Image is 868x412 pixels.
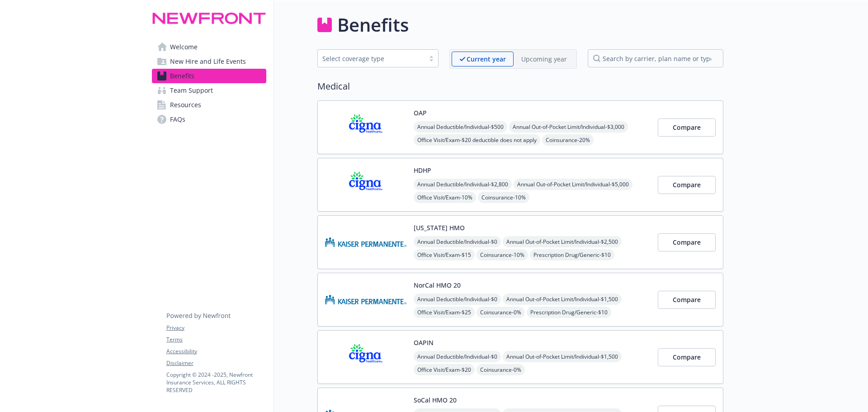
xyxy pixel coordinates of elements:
[673,180,701,189] span: Compare
[673,123,701,132] span: Compare
[166,371,266,394] p: Copyright © 2024 - 2025 , Newfront Insurance Services, ALL RIGHTS RESERVED
[325,338,406,376] img: CIGNA carrier logo
[658,176,716,194] button: Compare
[414,192,476,203] span: Office Visit/Exam - 10%
[317,80,723,93] h2: Medical
[503,351,622,362] span: Annual Out-of-Pocket Limit/Individual - $1,500
[414,351,501,362] span: Annual Deductible/Individual - $0
[414,236,501,247] span: Annual Deductible/Individual - $0
[414,121,507,133] span: Annual Deductible/Individual - $500
[658,233,716,251] button: Compare
[166,324,266,332] a: Privacy
[527,307,611,318] span: Prescription Drug/Generic - $10
[414,338,434,347] button: OAPIN
[514,179,632,190] span: Annual Out-of-Pocket Limit/Individual - $5,000
[325,108,406,147] img: CIGNA carrier logo
[152,40,266,54] a: Welcome
[476,307,525,318] span: Coinsurance - 0%
[166,347,266,355] a: Accessibility
[414,395,457,405] button: SoCal HMO 20
[337,11,409,38] h1: Benefits
[542,134,594,146] span: Coinsurance - 20%
[325,166,406,204] img: CIGNA carrier logo
[521,54,567,64] p: Upcoming year
[152,54,266,69] a: New Hire and Life Events
[414,166,431,175] button: HDHP
[170,83,213,98] span: Team Support
[503,294,622,305] span: Annual Out-of-Pocket Limit/Individual - $1,500
[414,280,461,290] button: NorCal HMO 20
[658,118,716,137] button: Compare
[414,223,465,232] button: [US_STATE] HMO
[170,54,246,69] span: New Hire and Life Events
[414,364,475,375] span: Office Visit/Exam - $20
[170,98,201,112] span: Resources
[658,291,716,309] button: Compare
[152,83,266,98] a: Team Support
[166,336,266,344] a: Terms
[414,249,475,260] span: Office Visit/Exam - $15
[414,294,501,305] span: Annual Deductible/Individual - $0
[325,223,406,261] img: Kaiser Permanente Insurance Company carrier logo
[476,249,528,260] span: Coinsurance - 10%
[509,121,628,133] span: Annual Out-of-Pocket Limit/Individual - $3,000
[478,192,529,203] span: Coinsurance - 10%
[414,307,475,318] span: Office Visit/Exam - $25
[414,108,427,118] button: OAP
[467,54,506,64] p: Current year
[325,280,406,319] img: Kaiser Permanente Insurance Company carrier logo
[530,249,614,260] span: Prescription Drug/Generic - $10
[476,364,525,375] span: Coinsurance - 0%
[152,69,266,83] a: Benefits
[170,69,194,83] span: Benefits
[322,54,420,63] div: Select coverage type
[414,179,512,190] span: Annual Deductible/Individual - $2,800
[503,236,622,247] span: Annual Out-of-Pocket Limit/Individual - $2,500
[152,98,266,112] a: Resources
[673,353,701,361] span: Compare
[414,134,540,146] span: Office Visit/Exam - $20 deductible does not apply
[673,295,701,304] span: Compare
[152,112,266,127] a: FAQs
[170,40,198,54] span: Welcome
[588,49,723,67] input: search by carrier, plan name or type
[673,238,701,246] span: Compare
[166,359,266,367] a: Disclaimer
[170,112,185,127] span: FAQs
[658,348,716,366] button: Compare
